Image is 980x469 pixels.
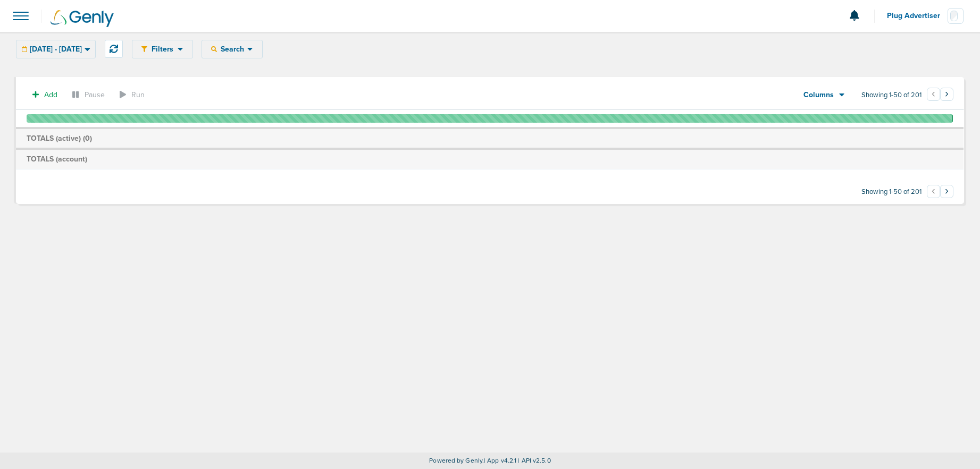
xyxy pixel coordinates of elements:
span: Showing 1-50 of 201 [861,91,922,100]
button: Add [27,87,63,103]
span: | API v2.5.0 [518,457,550,464]
span: Showing 1-50 of 201 [861,187,922,197]
span: | App v4.2.1 [484,457,516,464]
ul: Pagination [927,186,953,199]
span: Add [44,90,57,99]
td: TOTALS (active) ( ) [16,128,964,149]
span: Plug Advertiser [887,12,948,20]
button: Go to next page [940,185,953,198]
ul: Pagination [927,89,953,102]
button: Go to next page [940,88,953,101]
td: TOTALS (account) [16,149,964,169]
img: Genly [51,10,114,27]
span: 0 [85,134,90,143]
